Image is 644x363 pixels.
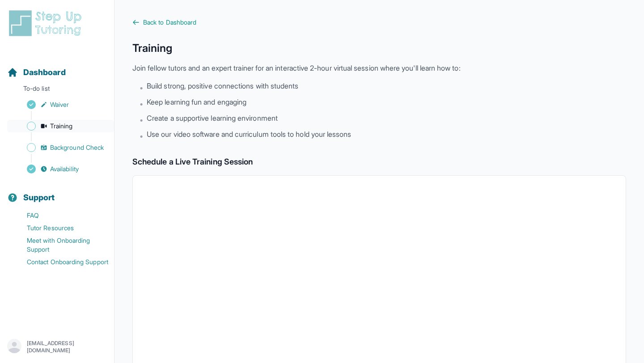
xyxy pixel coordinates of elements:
[132,156,626,168] h2: Schedule a Live Training Session
[140,131,143,141] span: •
[147,97,246,107] span: Keep learning fun and engaging
[7,66,66,79] a: Dashboard
[7,120,114,132] a: Training
[132,41,626,55] h1: Training
[7,234,114,256] a: Meet with Onboarding Support
[7,98,114,111] a: Waiver
[7,222,114,234] a: Tutor Resources
[23,191,55,204] span: Support
[50,143,104,152] span: Background Check
[50,122,73,131] span: Training
[147,129,351,139] span: Use our video software and curriculum tools to hold your lessons
[7,9,87,38] img: logo
[27,340,107,354] p: [EMAIL_ADDRESS][DOMAIN_NAME]
[50,100,69,109] span: Waiver
[132,18,626,27] a: Back to Dashboard
[50,165,79,173] span: Availability
[4,52,110,82] button: Dashboard
[7,256,114,268] a: Contact Onboarding Support
[132,63,626,73] p: Join fellow tutors and an expert trainer for an interactive 2-hour virtual session where you'll l...
[147,113,278,123] span: Create a supportive learning environment
[4,84,110,97] p: To-do list
[140,98,143,109] span: •
[140,114,143,125] span: •
[7,141,114,154] a: Background Check
[7,209,114,222] a: FAQ
[23,66,66,79] span: Dashboard
[7,339,107,355] button: [EMAIL_ADDRESS][DOMAIN_NAME]
[143,18,196,27] span: Back to Dashboard
[147,80,298,91] span: Build strong, positive connections with students
[140,82,143,93] span: •
[7,163,114,175] a: Availability
[4,177,110,207] button: Support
